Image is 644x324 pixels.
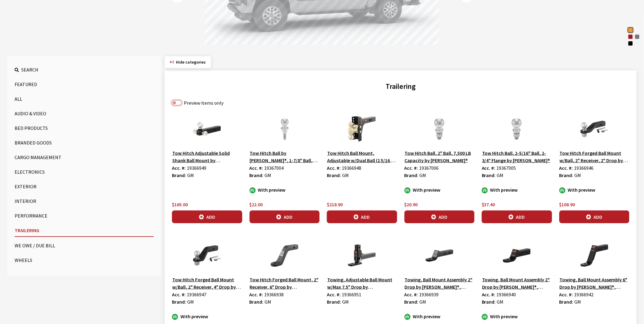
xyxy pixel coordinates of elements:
div: With preview [482,186,552,193]
span: GM [265,299,271,305]
span: GM [575,172,581,178]
button: Branded Goods [15,137,154,149]
button: Add [404,211,475,223]
span: 19366948 [342,165,361,171]
button: Add [559,211,630,223]
label: Acc. #: [172,291,186,298]
img: Image for Tow Hitch Ball, 2&quot; Ball, 7,500 LB Capacity by Curt® [404,114,475,144]
label: Brand: [559,298,573,305]
button: Performance [15,210,154,222]
span: 19366951 [342,291,361,298]
button: Trailering [15,224,154,237]
div: With preview [172,313,242,320]
img: Image for Towing, Adjustable Ball Mount w&#x2F;Max 7.5&quot; Drop by Curt®, 5000lb. Capacity [327,240,397,271]
button: Add [482,211,552,223]
span: 19366947 [187,291,206,298]
img: Image for Tow Hitch Forged Ball Mount w&#x2F;Ball, 2&quot; Receiver, 4&quot; Drop by Curt® [172,240,242,271]
span: 19366938 [264,291,284,298]
button: Tow Hitch Ball Mount, Adjustable w/Dual Ball (2 5/16 & 2") by [PERSON_NAME]® [327,149,397,164]
label: Acc. #: [482,164,495,172]
span: GM [342,299,349,305]
span: 19366939 [419,291,439,298]
span: GM [187,172,194,178]
label: Acc. #: [559,291,573,298]
button: Tow Hitch Forged Ball Mount w/Ball, 2" Receiver, 2" Drop by [PERSON_NAME]® [559,149,630,164]
button: Hide categories [165,56,211,68]
img: Image for Tow Hitch Ball Mount, Adjustable w&#x2F;Dual Ball (2 5&#x2F;16 &amp; 2&quot;) by Curt® [327,114,397,144]
span: $37.40 [482,201,495,207]
span: 19367004 [264,165,284,171]
img: Image for Towing, Ball Mount Assembly 2&quot; Drop by Curt®, 7500lb, Single Length [482,240,552,271]
button: Towing, Ball Mount Assembly 2" Drop by [PERSON_NAME]®, 7500lb, Dual Length [404,276,475,291]
label: Preview items only [184,99,223,106]
img: Image for Tow Hitch Ball, 2-5&#x2F;16&quot; Ball, 2-3&#x2F;4&quot; Flange by Curt® [482,114,552,144]
div: Black [628,40,634,47]
img: Image for Towing, Ball Mount Assembly 6&quot; Drop by Curt®, 7500lb. [559,240,630,271]
span: 19366940 [497,291,516,298]
label: Acc. #: [404,164,418,172]
label: Brand: [172,172,186,179]
label: Brand: [250,298,264,305]
span: GM [497,299,504,305]
button: Exterior [15,180,154,193]
label: Brand: [404,298,418,305]
button: Tow Hitch Adjustable Solid Shank Ball Mount by [PERSON_NAME]®, 2" Receiver [172,149,242,164]
button: Towing, Ball Mount Assembly 2" Drop by [PERSON_NAME]®, 7500lb, Single Length [482,276,552,291]
label: Acc. #: [327,164,341,172]
button: Towing, Adjustable Ball Mount w/Max 7.5" Drop by [PERSON_NAME]®, 5000lb. Capacity [327,276,397,291]
label: Acc. #: [250,291,263,298]
span: 19366942 [574,291,594,298]
label: Brand: [172,298,186,305]
button: Bed Products [15,122,154,134]
div: With preview [250,186,320,193]
button: Cargo Management [15,151,154,163]
span: GM [187,299,194,305]
button: We Owe / Due Bill [15,239,154,252]
button: Tow Hitch Ball by [PERSON_NAME]®, 1-7/8" Ball, 3500 lb Capacity [250,149,320,164]
img: Image for Tow Hitch Ball by Curt®, 1-7&#x2F;8&quot; Ball, 3500 lb Capacity [250,114,320,144]
button: Towing, Ball Mount Assembly 6" Drop by [PERSON_NAME]®, 7500lb. [559,276,630,291]
span: Click to hide category section. [176,59,206,65]
img: Image for Towing, Ball Mount Assembly 2&quot; Drop by Curt®, 7500lb, Dual Length [404,240,475,271]
div: Sterling Gray Metallic [634,34,640,40]
span: GM [575,299,581,305]
label: Brand: [559,172,573,179]
span: 19366946 [574,165,594,171]
span: GM [265,172,271,178]
span: $218.90 [327,201,343,207]
span: GM [420,299,426,305]
button: Add [327,211,397,223]
button: Tow Hitch Forged Ball Mount, 2" Receiver, 6" Drop by [PERSON_NAME]® [250,276,320,291]
div: With preview [559,186,630,193]
button: Audio & Video [15,107,154,120]
span: GM [497,172,504,178]
label: Acc. #: [250,164,263,172]
label: Brand: [482,298,496,305]
img: Image for Tow Hitch Forged Ball Mount, 2&quot; Receiver, 6&quot; Drop by Curt® [250,240,320,271]
button: Wheels [15,254,154,266]
label: Brand: [327,172,341,179]
button: Add [172,211,242,223]
label: Brand: [482,172,496,179]
button: Tow Hitch Ball, 2" Ball, 7,500 LB Capacity by [PERSON_NAME]® [404,149,475,164]
div: With preview [404,186,475,193]
button: Electronics [15,166,154,178]
label: Brand: [250,172,264,179]
img: Image for Tow Hitch Forged Ball Mount w&#x2F;Ball, 2&quot; Receiver, 2&quot; Drop by Curt® [559,114,630,144]
span: $20.90 [404,201,418,207]
span: $22.00 [250,201,263,207]
label: Brand: [404,172,418,179]
label: Acc. #: [482,291,495,298]
span: GM [420,172,426,178]
label: Acc. #: [327,291,341,298]
span: $165.00 [172,201,188,207]
div: Sunrise Orange [628,27,634,33]
h2: Trailering [172,81,629,92]
label: Acc. #: [404,291,418,298]
span: 19367005 [497,165,516,171]
div: With preview [482,313,552,320]
span: Search [21,67,38,73]
span: GM [342,172,349,178]
button: Interior [15,195,154,207]
button: Tow Hitch Forged Ball Mount w/Ball, 2" Receiver, 4" Drop by [PERSON_NAME]® [172,276,242,291]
